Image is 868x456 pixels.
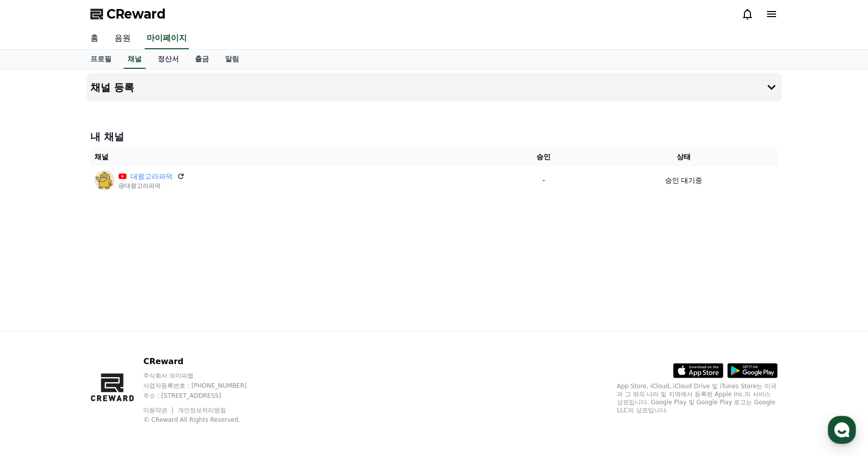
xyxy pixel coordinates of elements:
[82,50,120,69] a: 프로필
[665,175,702,186] p: 승인 대기중
[90,6,166,22] a: CReward
[124,50,146,69] a: 채널
[178,407,226,414] a: 개인정보처리방침
[143,416,266,424] p: © CReward All Rights Reserved.
[617,382,778,414] p: App Store, iCloud, iCloud Drive 및 iTunes Store는 미국과 그 밖의 나라 및 지역에서 등록된 Apple Inc.의 서비스 상표입니다. Goo...
[90,130,778,144] h4: 내 채널
[143,392,266,400] p: 주소 : [STREET_ADDRESS]
[143,372,266,380] p: 주식회사 와이피랩
[90,148,498,166] th: 채널
[82,28,106,49] a: 홈
[150,50,187,69] a: 정산서
[590,148,778,166] th: 상태
[187,50,217,69] a: 출금
[143,356,266,368] p: CReward
[502,175,585,186] p: -
[94,170,115,190] img: 대왕고라파덕
[145,28,189,49] a: 마이페이지
[131,171,173,182] a: 대왕고라파덕
[143,382,266,390] p: 사업자등록번호 : [PHONE_NUMBER]
[106,28,139,49] a: 음원
[106,6,166,22] span: CReward
[119,182,185,190] p: @대왕고라파덕
[143,407,175,414] a: 이용약관
[498,148,589,166] th: 승인
[86,73,782,101] button: 채널 등록
[90,82,134,93] h4: 채널 등록
[217,50,247,69] a: 알림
